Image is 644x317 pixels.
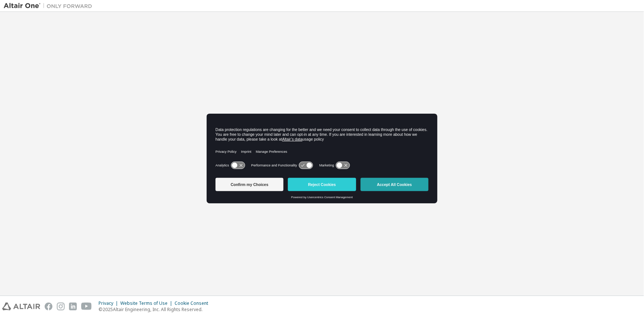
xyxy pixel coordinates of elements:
img: youtube.svg [81,303,92,310]
img: facebook.svg [45,303,52,310]
img: Altair One [4,2,96,10]
img: altair_logo.svg [2,303,40,310]
div: Website Terms of Use [120,300,175,306]
div: Cookie Consent [175,300,213,306]
div: Privacy [99,300,120,306]
img: linkedin.svg [69,303,77,310]
img: instagram.svg [57,303,65,310]
p: © 2025 Altair Engineering, Inc. All Rights Reserved. [99,306,213,313]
